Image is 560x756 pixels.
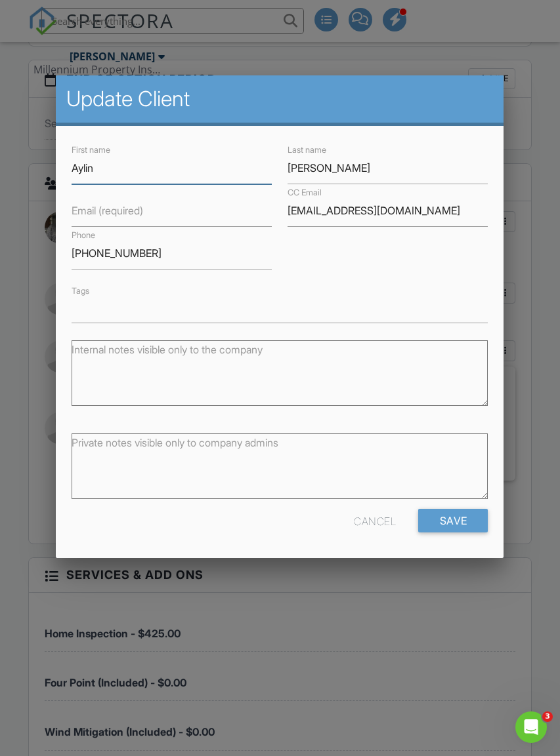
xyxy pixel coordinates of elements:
label: CC Email [288,187,322,199]
div: Cancel [355,509,397,532]
input: Save [419,509,488,532]
label: Email (required) [72,203,143,218]
span: 3 [542,711,553,722]
iframe: Intercom live chat [515,711,547,743]
h2: Update Client [66,86,493,112]
label: Internal notes visible only to the company [72,342,263,357]
label: Tags [72,286,89,296]
label: First name [72,144,110,156]
label: Last name [288,144,326,156]
label: Private notes visible only to company admins [72,435,278,450]
label: Phone [72,229,95,241]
